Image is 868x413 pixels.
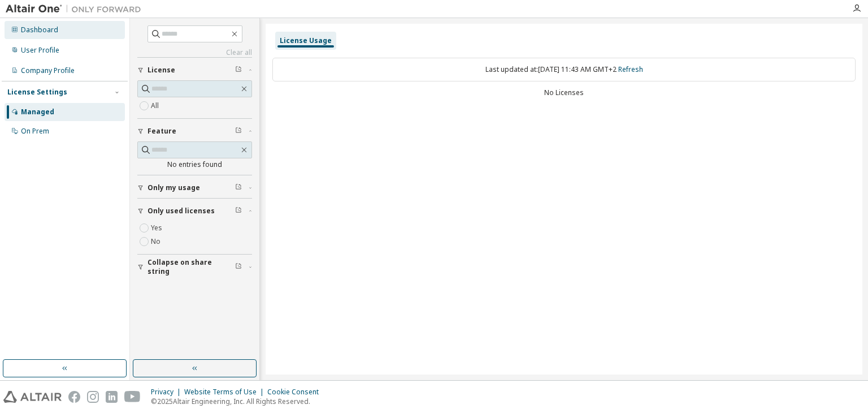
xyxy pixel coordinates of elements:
[618,64,643,74] a: Refresh
[21,107,54,117] div: Managed
[184,388,267,397] div: Website Terms of Use
[106,391,118,403] img: linkedin.svg
[87,391,99,403] img: instagram.svg
[147,258,235,276] span: Collapse on share string
[151,388,184,397] div: Privacy
[147,66,175,75] span: License
[151,99,161,113] label: All
[235,127,242,136] span: Clear filter
[21,127,49,136] div: On Prem
[21,46,59,55] div: User Profile
[147,127,176,136] span: Feature
[235,206,242,216] span: Clear filter
[151,221,164,235] label: Yes
[272,88,856,97] div: No Licenses
[137,48,252,57] a: Clear all
[147,206,215,216] span: Only used licenses
[151,235,163,248] label: No
[235,183,242,192] span: Clear filter
[137,58,252,83] button: License
[280,36,332,45] div: License Usage
[21,25,58,35] div: Dashboard
[137,160,252,169] div: No entries found
[137,199,252,223] button: Only used licenses
[7,88,67,97] div: License Settings
[272,58,856,81] div: Last updated at: [DATE] 11:43 AM GMT+2
[124,391,141,403] img: youtube.svg
[68,391,80,403] img: facebook.svg
[235,263,242,272] span: Clear filter
[137,119,252,144] button: Feature
[3,391,62,403] img: altair_logo.svg
[235,66,242,75] span: Clear filter
[21,66,75,75] div: Company Profile
[6,3,147,15] img: Altair One
[147,183,200,192] span: Only my usage
[137,175,252,200] button: Only my usage
[151,397,325,406] p: © 2025 Altair Engineering, Inc. All Rights Reserved.
[137,255,252,279] button: Collapse on share string
[267,388,325,397] div: Cookie Consent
